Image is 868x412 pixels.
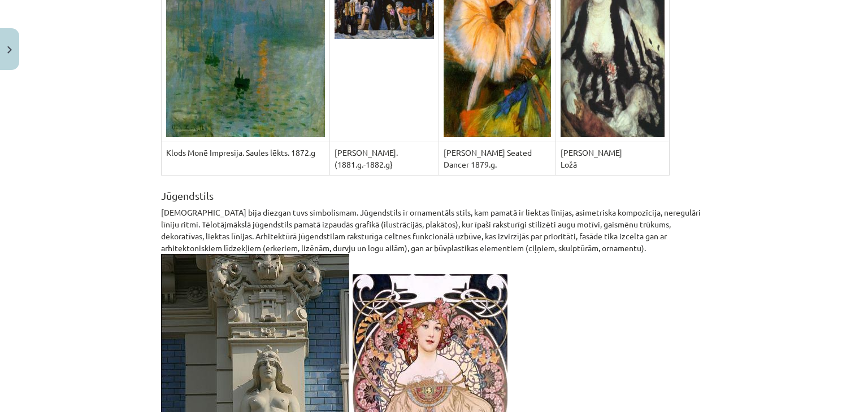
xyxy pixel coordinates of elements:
[439,142,556,176] td: [PERSON_NAME] Seated Dancer 1879.g.
[329,142,439,176] td: [PERSON_NAME]. (1881.g.-1882.g}
[555,142,669,176] td: [PERSON_NAME] Ložā
[7,46,12,54] img: icon-close-lesson-0947bae3869378f0d4975bcd49f059093ad1ed9edebbc8119c70593378902aed.svg
[161,176,707,203] h2: Jūgendstils
[162,142,330,176] td: Klods Monē Impresija. Saules lēkts. 1872.g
